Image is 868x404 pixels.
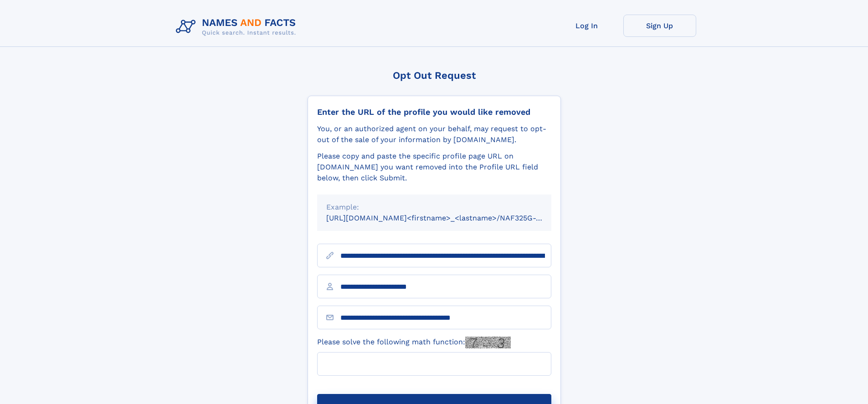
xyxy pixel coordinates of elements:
div: Enter the URL of the profile you would like removed [317,107,551,117]
div: Example: [326,202,542,213]
a: Log In [550,15,623,37]
div: You, or an authorized agent on your behalf, may request to opt-out of the sale of your informatio... [317,123,551,145]
small: [URL][DOMAIN_NAME]<firstname>_<lastname>/NAF325G-xxxxxxxx [326,214,569,222]
a: Sign Up [623,15,696,37]
div: Opt Out Request [308,70,561,81]
div: Please copy and paste the specific profile page URL on [DOMAIN_NAME] you want removed into the Pr... [317,151,551,184]
label: Please solve the following math function: [317,337,511,348]
img: Logo Names and Facts [172,15,303,39]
